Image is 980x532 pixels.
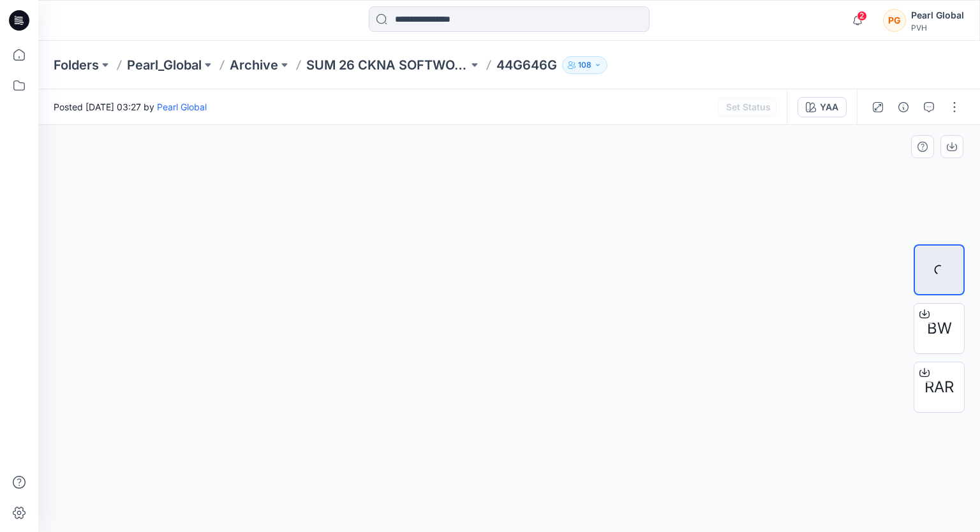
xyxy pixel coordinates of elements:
[496,56,557,74] p: 44G646G
[54,100,207,114] span: Posted [DATE] 03:27 by
[857,11,867,21] span: 2
[911,8,964,23] div: Pearl Global
[578,58,591,72] p: 108
[798,97,847,117] button: YAA
[127,56,202,74] a: Pearl_Global
[157,101,207,112] a: Pearl Global
[306,56,468,74] a: SUM 26 CKNA SOFTWOVEN
[911,23,964,33] div: PVH
[893,97,914,117] button: Details
[820,100,838,114] div: YAA
[54,56,99,74] a: Folders
[924,376,954,399] span: RAR
[883,9,906,32] div: PG
[230,56,278,74] a: Archive
[927,317,952,340] span: BW
[562,56,607,74] button: 108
